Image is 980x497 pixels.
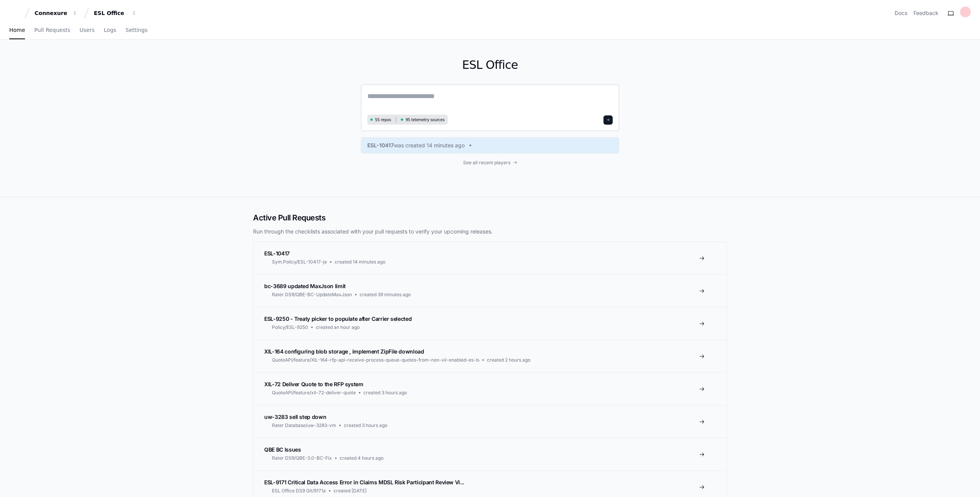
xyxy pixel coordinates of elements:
[375,117,391,123] span: 55 repos
[91,6,140,20] button: ESL Office
[253,242,727,274] a: ESL-10417Sym.Policy/ESL-10417-jecreated 14 minutes ago
[264,315,412,322] span: ESL-9250 - Treaty picker to populate after Carrier selected
[35,9,68,17] div: Connexure
[272,292,352,298] span: Rater DS9/QBE-BC-UpdateMaxJson
[405,117,444,123] span: 95 telemetry sources
[264,348,424,355] span: XIL-164 configuring blob storage , implement ZipFile download
[34,28,70,32] span: Pull Requests
[264,414,326,420] span: uw-3283 sell step down
[125,28,147,32] span: Settings
[340,455,383,461] span: created 4 hours ago
[253,212,727,223] h2: Active Pull Requests
[80,28,95,32] span: Users
[253,274,727,307] a: bc-3689 updated MaxJson limitRater DS9/QBE-BC-UpdateMaxJsoncreated 39 minutes ago
[316,324,360,330] span: created an hour ago
[272,455,332,461] span: Rater DS9/QBE-3.0-BC-Fix
[9,28,25,32] span: Home
[264,283,346,289] span: bc-3689 updated MaxJson limit
[104,28,116,32] span: Logs
[253,307,727,340] a: ESL-9250 - Treaty picker to populate after Carrier selectedPolicy/ESL-9250created an hour ago
[360,292,411,298] span: created 39 minutes ago
[394,142,465,149] span: was created 14 minutes ago
[264,381,363,387] span: XIL-72 Deliver Quote to the RFP system
[253,372,727,405] a: XIL-72 Deliver Quote to the RFP systemQuoteAPI/feature/xil-72-deliver-quotecreated 3 hours ago
[335,259,385,265] span: created 14 minutes ago
[9,22,25,39] a: Home
[367,142,613,149] a: ESL-10417was created 14 minutes ago
[463,160,510,166] span: See all recent players
[253,340,727,372] a: XIL-164 configuring blob storage , implement ZipFile downloadQuoteAPI/feature/XIL-164-rfp-api-rec...
[487,357,530,363] span: created 2 hours ago
[895,9,907,17] a: Docs
[253,438,727,470] a: QBE BC IssuesRater DS9/QBE-3.0-BC-Fixcreated 4 hours ago
[32,6,81,20] button: Connexure
[333,488,367,494] span: created [DATE]
[264,446,301,453] span: QBE BC Issues
[272,357,479,363] span: QuoteAPI/feature/XIL-164-rfp-api-receive-process-queue-quotes-from-non-xil-enabled-es-ls
[272,324,308,330] span: Policy/ESL-9250
[361,58,619,72] h1: ESL Office
[272,422,336,429] span: Rater Database/uw-3283-vm
[104,22,116,39] a: Logs
[253,405,727,438] a: uw-3283 sell step downRater Database/uw-3283-vmcreated 3 hours ago
[253,228,727,235] p: Run through the checklists associated with your pull requests to verify your upcoming releases.
[344,422,387,429] span: created 3 hours ago
[94,9,127,17] div: ESL Office
[363,390,407,396] span: created 3 hours ago
[34,22,70,39] a: Pull Requests
[80,22,95,39] a: Users
[125,22,147,39] a: Settings
[272,488,326,494] span: ESL Office DS9 Git/9171a
[272,390,356,396] span: QuoteAPI/feature/xil-72-deliver-quote
[264,250,290,257] span: ESL-10417
[361,160,619,166] a: See all recent players
[272,259,327,265] span: Sym.Policy/ESL-10417-je
[367,142,394,149] span: ESL-10417
[913,9,938,17] button: Feedback
[264,479,464,485] span: ESL-9171 Critical Data Access Error in Claims MDSL Risk Participant Review Vi...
